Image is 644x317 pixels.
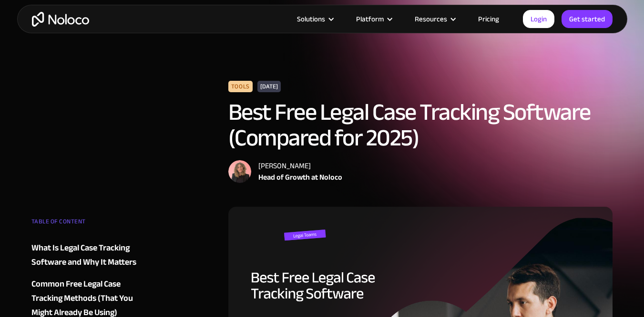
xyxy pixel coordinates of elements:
a: Login [523,10,554,28]
a: Get started [562,10,613,28]
div: Solutions [297,13,325,25]
div: Head of Growth at Noloco [258,172,342,183]
div: Platform [356,13,384,25]
div: Solutions [285,13,344,25]
div: TABLE OF CONTENT [31,214,147,233]
div: [DATE] [257,81,281,92]
a: What Is Legal Case Tracking Software and Why It Matters [31,241,147,269]
a: home [32,12,89,27]
div: [PERSON_NAME] [258,160,342,172]
h1: Best Free Legal Case Tracking Software (Compared for 2025) [228,99,613,151]
div: Resources [415,13,447,25]
div: Tools [228,81,253,92]
div: Platform [344,13,403,25]
a: Pricing [466,13,511,25]
div: Resources [403,13,466,25]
